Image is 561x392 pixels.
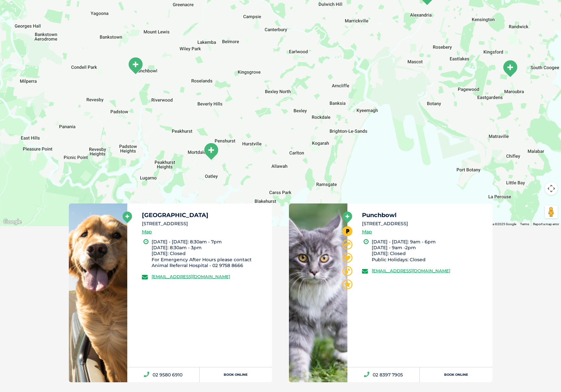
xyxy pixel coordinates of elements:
[142,228,152,236] a: Map
[502,60,518,78] div: Coogee-Maroubra
[362,220,487,227] li: [STREET_ADDRESS]
[200,367,272,382] a: Book Online
[152,239,267,268] li: [DATE] - [DATE]: 8:30am - 7pm [DATE]: 8:30am - 3pm [DATE]: Closed For Emergency After Hours pleas...
[152,274,230,279] a: [EMAIL_ADDRESS][DOMAIN_NAME]
[545,182,558,195] button: Map camera controls
[142,212,267,218] h5: [GEOGRAPHIC_DATA]
[372,239,487,263] li: [DATE] - [DATE]: 9am - 6pm [DATE] - 9am -2pm [DATE]: Closed Public Holidays: Closed
[520,222,529,226] a: Terms (opens in new tab)
[533,222,559,226] a: Report a map error
[2,218,23,226] a: Open this area in Google Maps (opens a new window)
[203,142,219,160] div: Mortdale
[362,228,372,236] a: Map
[545,205,558,218] button: Drag Pegman onto the map to open Street View
[362,212,487,218] h5: Punchbowl
[142,220,267,227] li: [STREET_ADDRESS]
[347,367,420,382] a: 02 8397 7905
[127,367,200,382] a: 02 9580 6910
[127,57,143,75] div: Punchbowl
[420,367,492,382] a: Book Online
[2,218,23,226] img: Google
[372,268,450,273] a: [EMAIL_ADDRESS][DOMAIN_NAME]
